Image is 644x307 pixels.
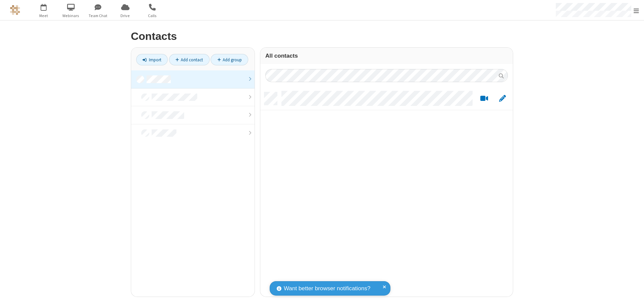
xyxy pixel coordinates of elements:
span: Calls [140,13,165,19]
h3: All contacts [265,53,508,59]
span: Drive [113,13,138,19]
span: Meet [31,13,56,19]
h2: Contacts [131,30,513,42]
a: Import [136,54,168,65]
a: Add group [211,54,248,65]
div: grid [260,87,513,297]
a: Add contact [169,54,210,65]
img: QA Selenium DO NOT DELETE OR CHANGE [10,5,20,15]
button: Start a video meeting [478,95,491,103]
span: Webinars [58,13,84,19]
button: Edit [496,95,509,103]
span: Want better browser notifications? [284,284,370,293]
span: Team Chat [86,13,111,19]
